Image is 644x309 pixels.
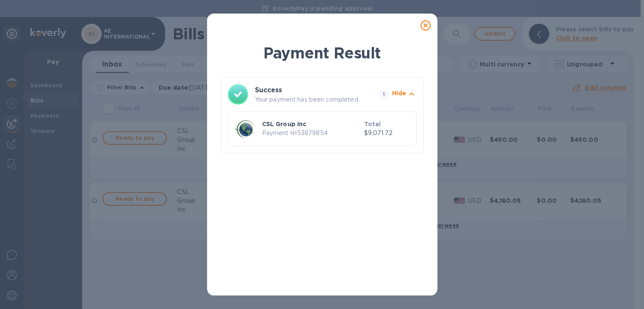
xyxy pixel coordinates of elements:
[262,129,361,138] p: Payment № 53879854
[364,129,409,138] p: $9,071.72
[262,120,361,128] p: CSL Group Inc
[392,89,417,100] button: Hide
[364,121,381,127] b: Total
[392,89,406,97] p: Hide
[221,42,424,63] h1: Payment Result
[379,89,389,99] span: 1
[255,85,363,95] h3: Success
[255,95,375,104] p: Your payment has been completed.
